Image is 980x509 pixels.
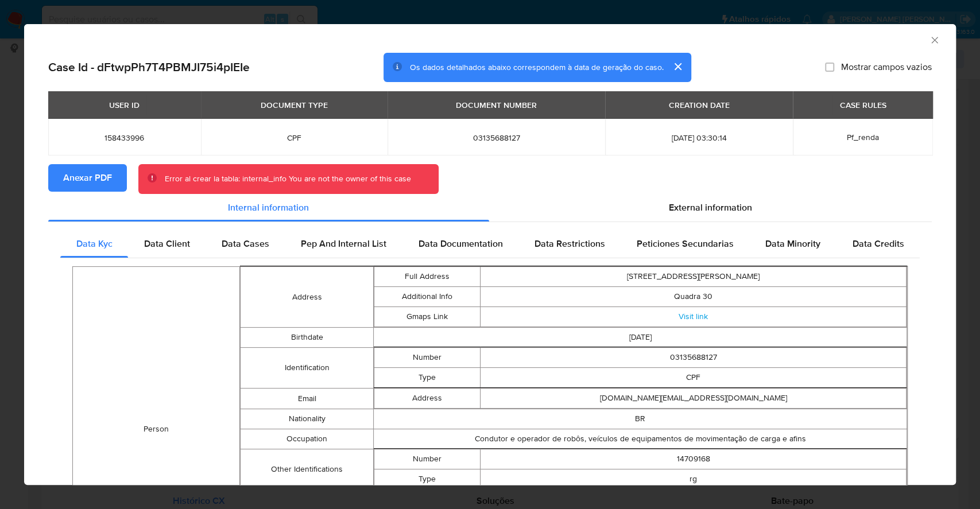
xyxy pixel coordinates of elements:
span: Pf_renda [847,131,879,143]
td: Nationality [240,409,373,429]
td: 14709168 [481,449,907,469]
input: Mostrar campos vazios [825,63,834,72]
span: Anexar PDF [63,165,112,191]
div: Detailed info [48,194,932,222]
td: Additional Info [374,287,481,307]
div: closure-recommendation-modal [24,24,956,485]
td: rg [481,469,907,489]
td: Type [374,469,481,489]
button: Fechar a janela [929,34,939,45]
td: 03135688127 [481,348,907,368]
td: Full Address [374,267,481,287]
td: Type [374,368,481,388]
td: Address [374,388,481,409]
span: Pep And Internal List [301,237,386,250]
a: Visit link [679,310,708,322]
td: Identification [240,348,373,388]
span: Os dados detalhados abaixo correspondem à data de geração do caso. [410,61,664,73]
div: CASE RULES [832,95,893,115]
td: Quadra 30 [481,287,907,307]
span: Mostrar campos vazios [841,61,932,73]
button: Anexar PDF [48,164,127,192]
span: 158433996 [62,133,187,143]
span: 03135688127 [401,133,591,143]
td: [DATE] [374,328,907,348]
span: Internal information [228,201,309,214]
h2: Case Id - dFtwpPh7T4PBMJI75i4pIEIe [48,60,250,75]
td: Gmaps Link [374,307,481,327]
span: Data Minority [765,237,820,250]
span: Data Credits [852,237,904,250]
td: Occupation [240,429,373,449]
td: Other Identifications [240,449,373,490]
span: Peticiones Secundarias [637,237,734,250]
span: Data Cases [222,237,269,250]
td: BR [374,409,907,429]
div: CREATION DATE [662,95,737,115]
div: USER ID [102,95,146,115]
td: Birthdate [240,328,373,348]
td: Number [374,348,481,368]
td: Address [240,267,373,328]
div: DOCUMENT NUMBER [449,95,544,115]
td: Number [374,449,481,469]
span: Data Documentation [418,237,502,250]
div: Error al crear la tabla: internal_info You are not the owner of this case [165,173,411,185]
td: Condutor e operador de robôs, veículos de equipamentos de movimentação de carga e afins [374,429,907,449]
div: DOCUMENT TYPE [254,95,335,115]
span: Data Kyc [76,237,113,250]
span: Data Restrictions [534,237,605,250]
td: [DOMAIN_NAME][EMAIL_ADDRESS][DOMAIN_NAME] [481,388,907,409]
td: Email [240,388,373,409]
button: cerrar [664,53,691,80]
td: [STREET_ADDRESS][PERSON_NAME] [481,267,907,287]
span: CPF [215,133,374,143]
span: External information [669,201,752,214]
td: CPF [481,368,907,388]
div: Detailed internal info [60,230,920,258]
span: Data Client [144,237,190,250]
span: [DATE] 03:30:14 [619,133,779,143]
